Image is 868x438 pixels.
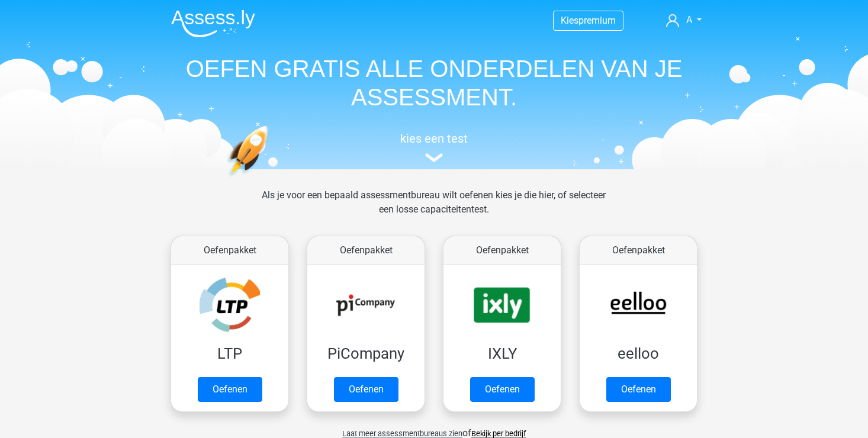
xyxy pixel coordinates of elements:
[334,377,398,402] a: Oefenen
[470,377,535,402] a: Oefenen
[252,188,615,231] div: Als je voor een bepaald assessmentbureau wilt oefenen kies je die hier, of selecteer een losse ca...
[425,153,443,162] img: assessment
[471,429,526,438] a: Bekijk per bedrijf
[606,377,671,402] a: Oefenen
[227,125,314,233] img: oefenen
[661,13,706,27] a: A
[578,15,616,26] span: premium
[162,131,706,146] h5: kies een test
[198,377,262,402] a: Oefenen
[342,429,462,438] span: Laat meer assessmentbureaus zien
[171,9,255,37] img: Assessly
[554,12,623,28] a: Kiespremium
[561,15,578,26] span: Kies
[162,131,706,163] a: kies een test
[686,14,692,25] span: A
[162,54,706,111] h1: OEFEN GRATIS ALLE ONDERDELEN VAN JE ASSESSMENT.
